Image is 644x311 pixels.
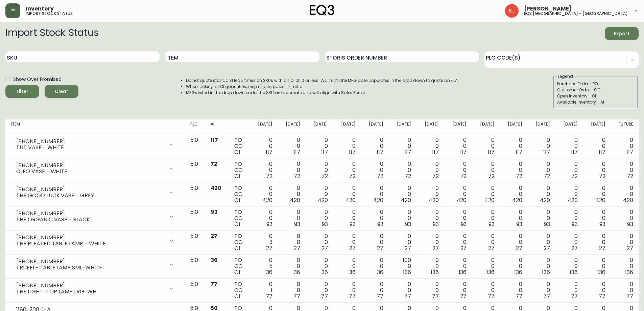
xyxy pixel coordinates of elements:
[486,268,495,276] span: 136
[599,292,605,300] span: 77
[432,172,439,180] span: 72
[321,268,328,276] span: 36
[616,137,633,155] div: 0 0
[394,233,411,251] div: 0 0
[627,172,633,180] span: 72
[185,206,205,230] td: 5.0
[429,196,439,204] span: 420
[366,257,383,275] div: 0 0
[266,172,272,180] span: 72
[611,119,639,134] th: Future
[186,84,459,90] li: When looking at OI quantities, keep masterpacks in mind.
[512,196,522,204] span: 420
[394,281,411,299] div: 0 0
[444,119,472,134] th: [DATE]
[11,209,180,224] div: [PHONE_NUMBER]THE ORGANIC VASE - BLACK
[544,244,550,252] span: 27
[422,137,439,155] div: 0 0
[597,268,605,276] span: 136
[432,148,439,156] span: 117
[405,172,411,180] span: 72
[544,220,550,228] span: 93
[16,259,165,265] div: [PHONE_NUMBER]
[211,136,218,144] span: 117
[16,235,165,241] div: [PHONE_NUMBER]
[185,158,205,182] td: 5.0
[234,257,244,275] div: PO CO
[450,281,467,299] div: 0 0
[405,244,411,252] span: 27
[589,185,605,203] div: 0 0
[16,217,165,223] div: THE ORGANIC VASE - BLACK
[339,161,356,179] div: 0 0
[450,137,467,155] div: 0 0
[616,185,633,203] div: 0 0
[459,268,467,276] span: 136
[422,161,439,179] div: 0 0
[290,196,300,204] span: 420
[627,244,633,252] span: 27
[234,281,244,299] div: PO CO
[626,148,633,156] span: 117
[293,292,300,300] span: 77
[571,292,578,300] span: 77
[234,209,244,227] div: PO CO
[234,233,244,251] div: PO CO
[422,257,439,275] div: 0 0
[477,209,494,227] div: 0 0
[321,244,328,252] span: 27
[349,292,356,300] span: 77
[377,148,383,156] span: 117
[524,12,628,16] h5: eq3 [GEOGRAPHIC_DATA] - [GEOGRAPHIC_DATA]
[186,77,459,84] li: Do not quote standard lead times on SKUs with an OI of 10 or less. Wait until the MFG date popula...
[505,257,522,275] div: 0 0
[11,281,180,296] div: [PHONE_NUMBER]THE LIGHT IT UP LAMP LRG-WH
[557,73,574,80] legend: Legend
[266,220,272,228] span: 93
[505,137,522,155] div: 0 0
[349,148,356,156] span: 117
[11,233,180,248] div: [PHONE_NUMBER]THE PLEATED TABLE LAMP - WHITE
[283,161,300,179] div: 0 0
[366,233,383,251] div: 0 0
[422,209,439,227] div: 0 0
[339,185,356,203] div: 0 0
[256,257,272,275] div: 0 5
[311,281,328,299] div: 0 0
[457,196,467,204] span: 420
[555,119,583,134] th: [DATE]
[401,196,411,204] span: 420
[605,27,639,40] button: Export
[488,244,495,252] span: 27
[524,6,572,12] span: [PERSON_NAME]
[528,119,555,134] th: [DATE]
[211,256,218,264] span: 36
[571,244,578,252] span: 27
[283,233,300,251] div: 0 0
[516,292,522,300] span: 77
[311,233,328,251] div: 0 0
[11,185,180,200] div: [PHONE_NUMBER]THE GOOD LUCK VASE - GREY
[377,292,383,300] span: 77
[394,137,411,155] div: 0 0
[16,193,165,199] div: THE GOOD LUCK VASE - GREY
[472,119,500,134] th: [DATE]
[404,148,411,156] span: 117
[366,209,383,227] div: 0 0
[394,257,411,275] div: 100 0
[283,281,300,299] div: 0 0
[321,148,328,156] span: 117
[321,292,328,300] span: 77
[234,268,240,276] span: OI
[311,161,328,179] div: 0 0
[477,281,494,299] div: 0 0
[616,257,633,275] div: 0 0
[211,184,221,192] span: 420
[561,257,578,275] div: 0 0
[403,268,411,276] span: 136
[557,81,634,87] div: Purchase Order - PO
[294,220,300,228] span: 93
[561,161,578,179] div: 0 0
[516,244,522,252] span: 27
[26,6,54,12] span: Inventory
